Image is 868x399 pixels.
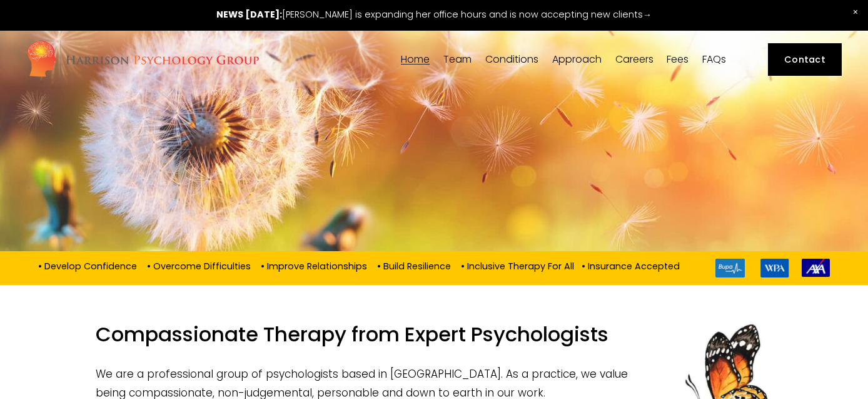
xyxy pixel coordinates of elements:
h1: Compassionate Therapy from Expert Psychologists [96,322,773,355]
a: FAQs [702,53,726,65]
img: Harrison Psychology Group [26,39,260,80]
span: Conditions [485,54,538,65]
a: Contact [768,43,842,76]
a: folder dropdown [552,53,602,65]
p: • Develop Confidence • Overcome Difficulties • Improve Relationships • Build Resilience • Inclusi... [38,259,680,272]
a: Careers [615,53,654,65]
a: folder dropdown [485,53,538,65]
a: Home [401,53,430,65]
span: Approach [552,54,602,65]
span: Team [443,54,472,65]
a: Fees [667,53,689,65]
a: folder dropdown [443,53,472,65]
